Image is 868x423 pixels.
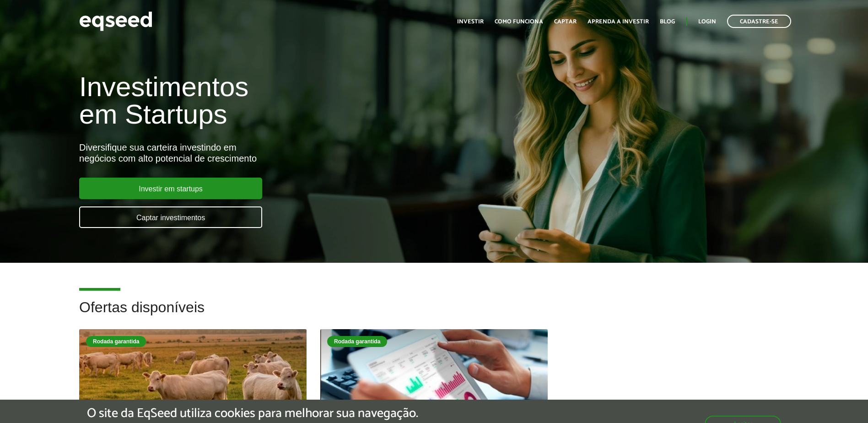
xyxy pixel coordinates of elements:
a: Aprenda a investir [588,19,649,25]
img: EqSeed [79,9,152,33]
a: Captar [554,19,577,25]
h1: Investimentos em Startups [79,73,500,128]
a: Login [698,19,716,25]
a: Captar investimentos [79,206,262,228]
a: Como funciona [495,19,543,25]
div: Diversifique sua carteira investindo em negócios com alto potencial de crescimento [79,142,500,164]
a: Blog [660,19,675,25]
h2: Ofertas disponíveis [79,299,789,329]
div: Rodada garantida [327,336,387,347]
h5: O site da EqSeed utiliza cookies para melhorar sua navegação. [87,407,418,421]
a: Investir [457,19,484,25]
a: Investir em startups [79,178,262,199]
a: Cadastre-se [727,15,791,28]
div: Rodada garantida [86,336,146,347]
